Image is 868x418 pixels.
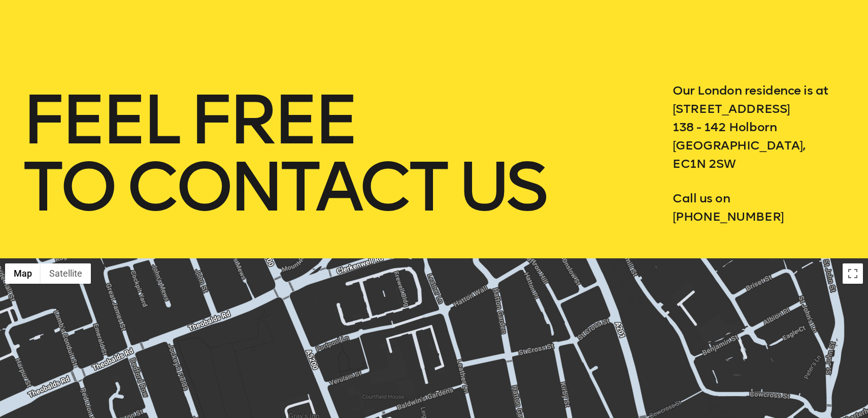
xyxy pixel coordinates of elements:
[673,189,846,226] p: Call us on [PHONE_NUMBER]
[41,263,91,284] button: Show satellite imagery
[843,263,863,284] button: Toggle fullscreen view
[5,263,41,284] button: Show street map
[22,86,629,221] h1: feel free to contact us
[673,81,846,173] p: Our London residence is at [STREET_ADDRESS] 138 - 142 Holborn [GEOGRAPHIC_DATA], EC1N 2SW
